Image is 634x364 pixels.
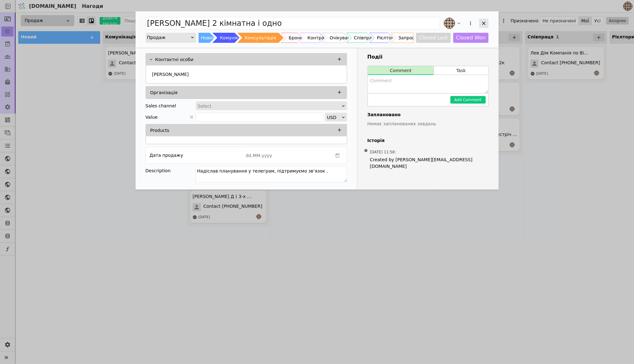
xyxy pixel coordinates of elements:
[363,143,369,159] span: •
[398,33,428,43] div: Запрошення
[416,33,451,43] button: Closed Lost
[368,111,489,118] h4: Заплановано
[152,71,189,78] p: [PERSON_NAME]
[150,151,183,160] div: Дата продажу
[370,149,396,155] span: [DATE] 11:58 :
[242,151,333,160] input: dd.MM.yyyy
[453,33,489,43] button: Closed Won
[368,53,489,61] h3: Події
[150,89,178,96] p: Організація
[335,153,340,158] svg: calender simple
[146,166,196,175] div: Description
[198,102,341,111] div: Select
[147,33,190,42] div: Продаж
[196,166,347,183] textarea: Надіслав планування у телеграм, підтримуємо звʼязок .
[368,137,489,144] h4: Історія
[368,121,489,127] p: Немає запланованих завдань
[220,33,248,43] div: Комунікація
[330,33,356,43] div: Очікування
[354,33,378,43] div: Співпраця
[245,33,276,43] div: Консультація
[307,33,329,43] div: Контракт
[136,11,499,190] div: Add Opportunity
[289,33,303,43] div: Бронь
[434,66,488,75] button: Task
[146,101,176,110] div: Sales channel
[368,66,434,75] button: Comment
[444,18,455,29] img: an
[155,56,194,63] p: Контактні особи
[370,156,486,170] span: Created by [PERSON_NAME][EMAIL_ADDRESS][DOMAIN_NAME]
[201,33,216,43] div: Новий
[327,113,341,122] div: USD
[150,127,169,134] p: Products
[146,113,158,122] span: Value
[377,33,397,43] div: Рієлтори
[451,96,486,104] button: Add Comment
